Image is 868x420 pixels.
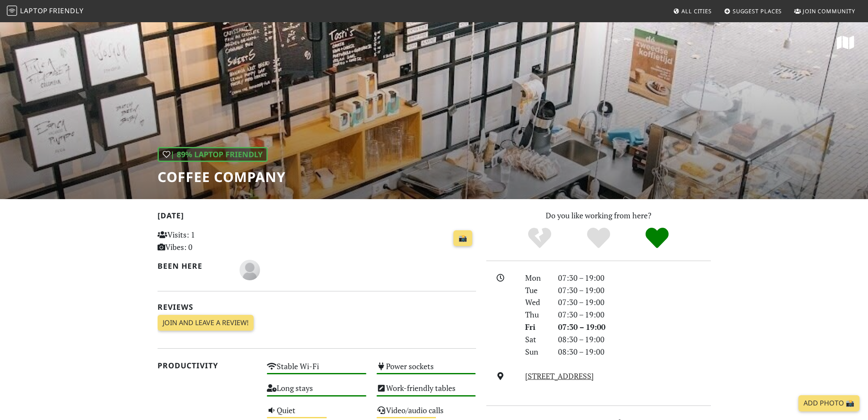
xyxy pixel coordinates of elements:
[553,308,716,321] div: 07:30 – 19:00
[553,321,716,333] div: 07:30 – 19:00
[158,169,286,185] h1: Coffee Company
[262,381,371,403] div: Long stays
[628,226,687,250] div: Definitely!
[240,260,260,280] img: blank-535327c66bd565773addf3077783bbfce4b00ec00e9fd257753287c682c7fa38.png
[158,261,230,270] h2: Been here
[510,226,569,250] div: No
[158,303,476,311] h2: Reviews
[553,346,716,358] div: 08:30 – 19:00
[553,272,716,284] div: 07:30 – 19:00
[681,7,712,15] span: All Cities
[721,3,786,19] a: Suggest Places
[158,211,476,223] h2: [DATE]
[569,226,628,250] div: Yes
[158,147,268,162] div: | 89% Laptop Friendly
[453,230,472,247] a: 📸
[520,296,552,308] div: Wed
[158,315,254,331] a: Join and leave a review!
[158,361,257,370] h2: Productivity
[7,4,84,19] a: LaptopFriendly LaptopFriendly
[520,308,552,321] div: Thu
[520,321,552,333] div: Fri
[525,371,594,381] a: [STREET_ADDRESS]
[240,264,260,274] span: Luca Amoruso
[262,359,371,381] div: Stable Wi-Fi
[520,346,552,358] div: Sun
[520,272,552,284] div: Mon
[798,395,859,411] a: Add Photo 📸
[733,7,782,15] span: Suggest Places
[158,229,257,253] p: Visits: 1 Vibes: 0
[7,6,17,16] img: LaptopFriendly
[371,359,481,381] div: Power sockets
[553,296,716,308] div: 07:30 – 19:00
[553,333,716,346] div: 08:30 – 19:00
[791,3,859,19] a: Join Community
[520,284,552,297] div: Tue
[49,6,83,15] span: Friendly
[20,6,48,15] span: Laptop
[803,7,855,15] span: Join Community
[486,209,711,222] p: Do you like working from here?
[520,333,552,346] div: Sat
[371,381,481,403] div: Work-friendly tables
[553,284,716,297] div: 07:30 – 19:00
[669,3,715,19] a: All Cities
